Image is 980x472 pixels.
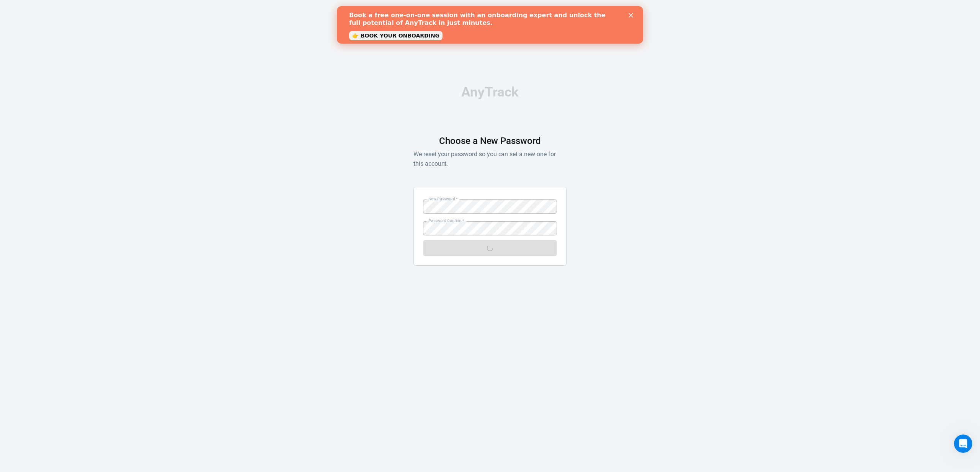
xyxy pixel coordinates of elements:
label: New Password [428,196,458,202]
h1: Choose a New Password [439,136,541,146]
iframe: Intercom live chat banner [337,6,643,44]
p: We reset your password so you can set a new one for this account. [413,149,567,168]
div: AnyTrack [413,85,567,99]
iframe: Intercom live chat [954,434,972,453]
label: Password Confirm [428,218,464,224]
